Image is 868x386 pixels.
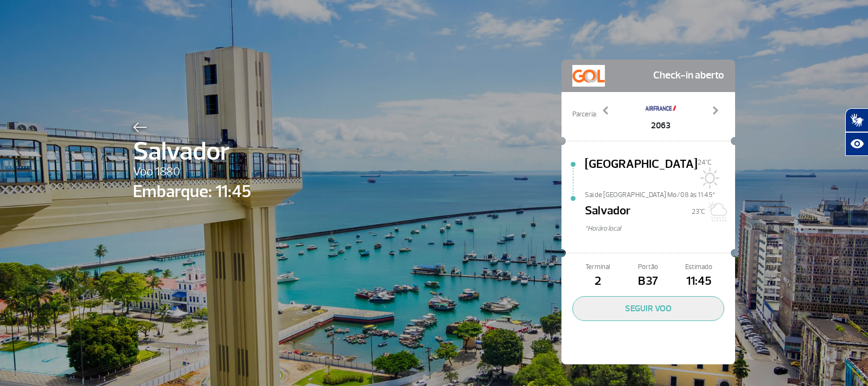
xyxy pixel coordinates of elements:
[572,109,597,120] span: Parceria:
[845,108,868,132] button: Abrir tradutor de língua de sinais.
[133,132,251,171] span: Salvador
[644,119,677,132] span: 2063
[653,65,724,87] span: Check-in aberto
[674,262,724,272] span: Estimado
[845,108,868,156] div: Plugin de acessibilidade da Hand Talk.
[623,262,673,272] span: Portão
[698,158,712,167] span: 24°C
[585,155,698,190] span: [GEOGRAPHIC_DATA]
[572,272,623,291] span: 2
[692,207,705,216] span: 23°C
[133,163,251,181] span: Voo 1880
[674,272,724,291] span: 11:45
[585,190,735,198] span: Sai de [GEOGRAPHIC_DATA] Mo/08 às 11:45*
[845,132,868,156] button: Abrir recursos assistivos.
[623,272,673,291] span: B37
[572,296,724,321] button: SEGUIR VOO
[705,201,727,223] img: Sol e Chuva
[133,179,251,205] span: Embarque: 11:45
[698,167,719,189] img: Sol
[585,224,735,234] span: *Horáro local
[572,262,623,272] span: Terminal
[585,202,630,224] span: Salvador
